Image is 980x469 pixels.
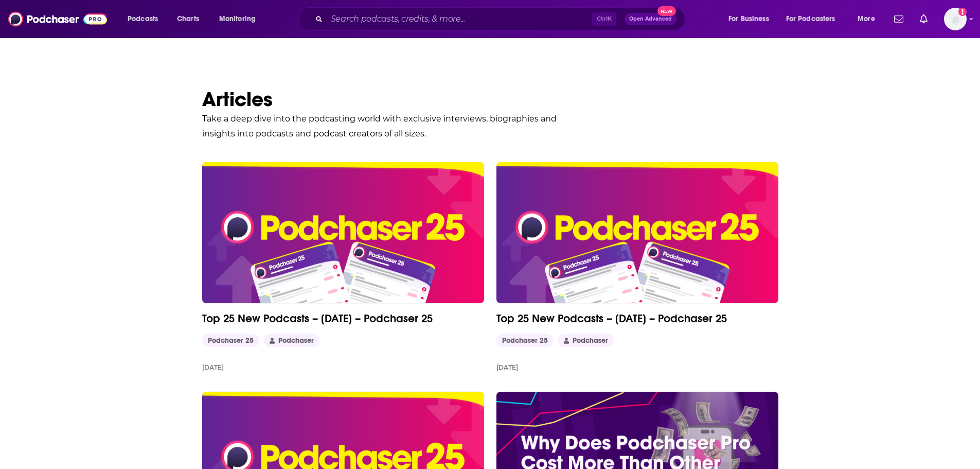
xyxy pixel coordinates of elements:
h1: Articles [202,86,778,112]
span: Open Advanced [629,16,672,22]
p: Take a deep dive into the podcasting world with exclusive interviews, biographies and insights in... [202,112,573,142]
a: Show notifications dropdown [916,10,932,28]
div: [DATE] [496,363,518,371]
a: Podchaser 25 [496,334,554,348]
a: Podchaser [263,334,319,348]
button: open menu [721,11,782,27]
img: Podchaser - Follow, Share and Rate Podcasts [8,9,107,29]
input: Search podcasts, credits, & more... [327,11,592,27]
span: For Podcasters [786,12,835,26]
a: Top 25 New Podcasts – August 2025 – Podchaser 25 [202,162,484,303]
span: For Business [728,12,769,26]
span: Monitoring [219,12,256,26]
span: Charts [177,12,199,26]
span: Ctrl K [592,12,616,26]
div: Search podcasts, credits, & more... [308,7,695,31]
span: Logged in as vjacobi [944,8,967,30]
button: open menu [779,11,850,27]
a: Top 25 New Podcasts – [DATE] – Podchaser 25 [202,311,484,325]
span: New [657,6,676,16]
svg: Add a profile image [958,8,967,16]
button: open menu [212,11,269,27]
a: Charts [170,11,205,27]
a: Podchaser [558,334,614,348]
span: Podcasts [128,12,158,26]
a: Top 25 New Podcasts – [DATE] – Podchaser 25 [496,311,778,325]
button: Open AdvancedNew [625,13,676,25]
button: Show profile menu [944,8,967,30]
span: More [858,12,875,26]
a: Show notifications dropdown [890,10,907,28]
button: open menu [120,11,171,27]
div: [DATE] [202,363,224,371]
button: open menu [850,11,888,27]
img: User Profile [944,8,967,30]
a: Top 25 New Podcasts – July 2025 – Podchaser 25 [496,162,778,303]
a: Podchaser 25 [202,334,259,348]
